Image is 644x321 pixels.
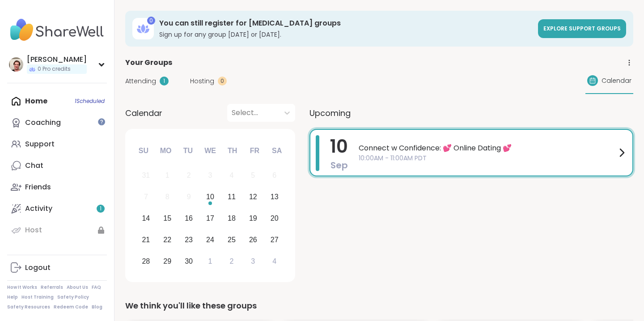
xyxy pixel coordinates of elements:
div: Choose Sunday, September 28th, 2025 [136,252,156,271]
div: Not available Thursday, September 4th, 2025 [222,166,241,185]
div: 27 [271,234,279,246]
div: Choose Thursday, September 18th, 2025 [222,209,241,228]
div: Chat [25,161,43,171]
div: Choose Saturday, September 20th, 2025 [265,209,284,228]
div: 20 [271,212,279,224]
div: 30 [185,255,193,267]
div: Coaching [25,118,61,128]
a: Explore support groups [538,19,626,38]
div: 31 [142,169,150,181]
img: heintzman [9,57,23,72]
div: Not available Monday, September 8th, 2025 [158,188,177,207]
span: Hosting [190,77,214,86]
div: 11 [228,191,236,203]
div: 1 [208,255,212,267]
div: 14 [142,212,150,224]
div: 25 [228,234,236,246]
div: 3 [251,255,255,267]
div: Choose Sunday, September 21st, 2025 [136,230,156,249]
div: 21 [142,234,150,246]
div: Choose Wednesday, September 17th, 2025 [201,209,220,228]
div: Fr [245,141,264,161]
div: Tu [178,141,198,161]
a: Logout [7,257,107,278]
div: month 2025-09 [135,165,285,272]
a: Blog [92,304,102,310]
div: 15 [163,212,171,224]
div: 5 [251,169,255,181]
a: Safety Resources [7,304,50,310]
div: Th [223,141,242,161]
span: Your Groups [125,57,172,68]
div: 8 [165,191,169,203]
span: Calendar [125,107,162,119]
a: Chat [7,155,107,176]
h3: Sign up for any group [DATE] or [DATE]. [159,30,533,39]
div: 18 [228,212,236,224]
div: 4 [272,255,276,267]
div: Choose Sunday, September 14th, 2025 [136,209,156,228]
div: Choose Saturday, September 13th, 2025 [265,188,284,207]
a: Activity1 [7,198,107,219]
span: Sep [330,159,348,171]
div: We think you'll like these groups [125,300,633,312]
a: Friends [7,176,107,198]
div: Choose Friday, September 26th, 2025 [243,230,263,249]
div: Choose Tuesday, September 30th, 2025 [179,252,199,271]
div: Not available Wednesday, September 3rd, 2025 [201,166,220,185]
div: Choose Tuesday, September 23rd, 2025 [179,230,199,249]
div: 10 [206,191,214,203]
div: 13 [271,191,279,203]
div: 9 [187,191,191,203]
span: 10:00AM - 11:00AM PDT [359,154,616,163]
div: Choose Thursday, October 2nd, 2025 [222,252,241,271]
div: Choose Monday, September 15th, 2025 [158,209,177,228]
div: 0 [218,77,227,86]
a: Coaching [7,112,107,133]
div: Choose Friday, October 3rd, 2025 [243,252,263,271]
div: 2 [229,255,233,267]
div: Not available Saturday, September 6th, 2025 [265,166,284,185]
div: Not available Tuesday, September 2nd, 2025 [179,166,199,185]
div: Choose Monday, September 29th, 2025 [158,252,177,271]
div: We [200,141,220,161]
img: ShareWell Nav Logo [7,14,107,46]
div: Choose Thursday, September 25th, 2025 [222,230,241,249]
div: Choose Friday, September 19th, 2025 [243,209,263,228]
div: Sa [267,141,287,161]
div: 28 [142,255,150,267]
div: Not available Friday, September 5th, 2025 [243,166,263,185]
div: Choose Wednesday, October 1st, 2025 [201,252,220,271]
div: Choose Tuesday, September 16th, 2025 [179,209,199,228]
span: Calendar [602,76,631,86]
span: Upcoming [309,107,351,119]
div: Mo [156,141,175,161]
div: Choose Friday, September 12th, 2025 [243,188,263,207]
div: 24 [206,234,214,246]
div: Su [134,141,153,161]
div: 26 [249,234,257,246]
div: Not available Sunday, September 7th, 2025 [136,188,156,207]
div: Choose Wednesday, September 10th, 2025 [201,188,220,207]
div: 23 [185,234,193,246]
div: Choose Monday, September 22nd, 2025 [158,230,177,249]
div: Choose Saturday, October 4th, 2025 [265,252,284,271]
div: Logout [25,263,51,273]
a: About Us [67,284,88,291]
div: 4 [229,169,233,181]
div: Not available Monday, September 1st, 2025 [158,166,177,185]
div: 22 [163,234,171,246]
div: Host [25,225,42,235]
div: 2 [187,169,191,181]
div: Activity [25,204,52,214]
div: 0 [147,17,155,25]
a: Support [7,133,107,155]
span: 1 [100,205,102,213]
div: 17 [206,212,214,224]
div: 1 [160,77,169,86]
a: Referrals [41,284,63,291]
span: Attending [125,77,156,86]
div: [PERSON_NAME] [27,55,87,64]
div: Choose Wednesday, September 24th, 2025 [201,230,220,249]
div: 7 [144,191,148,203]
